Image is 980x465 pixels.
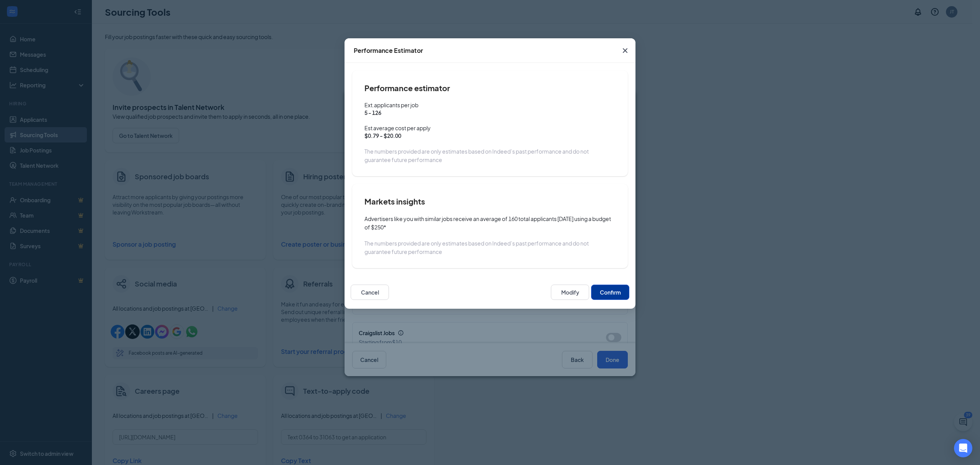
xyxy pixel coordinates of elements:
[364,101,616,109] span: Ext.applicants per job
[954,439,972,457] div: Open Intercom Messenger
[364,109,616,116] span: 5 - 126
[621,46,630,55] svg: Cross
[591,285,629,300] button: Confirm
[364,83,616,93] h4: Performance estimator
[364,132,616,139] span: $0.79 - $20.00
[364,124,616,132] span: Est average cost per apply
[364,215,611,231] span: Advertisers like you with similar jobs receive an average of 160 total applicants [DATE] using a ...
[364,148,589,163] span: The numbers provided are only estimates based on Indeed’s past performance and do not guarantee f...
[364,240,589,255] span: The numbers provided are only estimates based on Indeed’s past performance and do not guarantee f...
[551,285,589,300] button: Modify
[351,285,389,300] button: Cancel
[354,46,423,55] div: Performance Estimator
[364,196,616,207] h4: Markets insights
[615,38,635,63] button: Close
